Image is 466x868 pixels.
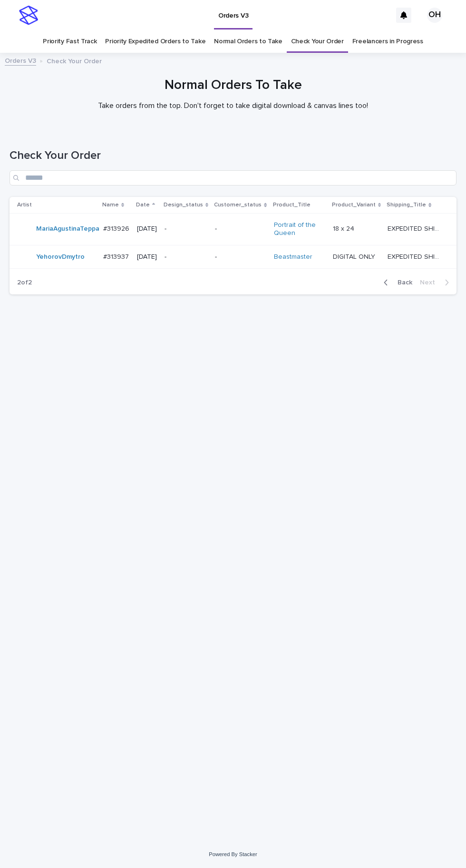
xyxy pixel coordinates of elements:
[352,30,423,53] a: Freelancers in Progress
[5,55,36,66] a: Orders V3
[43,30,97,53] a: Priority Fast Track
[164,200,203,210] p: Design_status
[47,55,102,66] p: Check Your Order
[10,213,456,245] tr: MariaAgustinaTeppa #313926#313926 [DATE]--Portrait of the Queen 18 x 2418 x 24 EXPEDITED SHIPPING...
[105,30,205,53] a: Priority Expedited Orders to Take
[215,225,266,233] p: -
[420,279,441,286] span: Next
[165,225,207,233] p: -
[333,251,377,261] p: DIGITAL ONLY
[10,149,456,163] h1: Check Your Order
[103,223,131,233] p: #313926
[102,200,119,210] p: Name
[103,251,131,261] p: #313937
[332,200,376,210] p: Product_Variant
[387,200,426,210] p: Shipping_Title
[427,8,442,23] div: OH
[416,278,456,287] button: Next
[214,200,262,210] p: Customer_status
[392,279,412,286] span: Back
[273,200,311,210] p: Product_Title
[136,200,150,210] p: Date
[388,223,443,233] p: EXPEDITED SHIPPING - preview in 1 business day; delivery up to 5 business days after your approval.
[10,170,456,185] input: Search
[17,200,32,210] p: Artist
[209,851,257,857] a: Powered By Stacker
[10,245,456,269] tr: YehorovDmytro #313937#313937 [DATE]--Beastmaster DIGITAL ONLYDIGITAL ONLY EXPEDITED SHIPPING - pr...
[36,253,85,261] a: YehorovDmytro
[36,225,99,233] a: MariaAgustinaTeppa
[165,253,207,261] p: -
[43,101,423,110] p: Take orders from the top. Don't forget to take digital download & canvas lines too!
[274,221,326,237] a: Portrait of the Queen
[10,78,456,94] h1: Normal Orders To Take
[333,223,356,233] p: 18 x 24
[137,225,157,233] p: [DATE]
[376,278,416,287] button: Back
[137,253,157,261] p: [DATE]
[10,271,39,294] p: 2 of 2
[214,30,282,53] a: Normal Orders to Take
[291,30,344,53] a: Check Your Order
[274,253,312,261] a: Beastmaster
[215,253,266,261] p: -
[388,251,443,261] p: EXPEDITED SHIPPING - preview in 1 business day; delivery up to 5 business days after your approval.
[19,6,38,25] img: stacker-logo-s-only.png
